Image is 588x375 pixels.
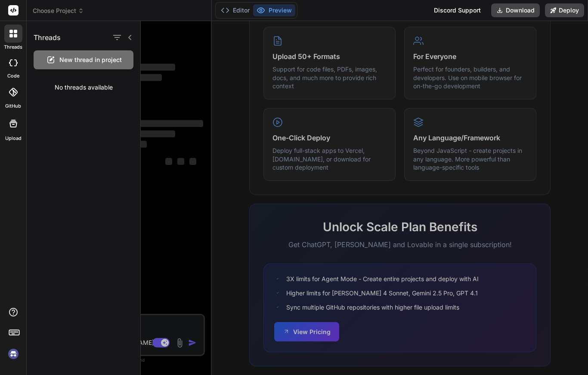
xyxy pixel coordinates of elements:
span: New thread in project [59,56,122,64]
div: Discord Support [429,3,486,17]
button: Editor [217,4,253,16]
label: code [7,72,19,80]
button: Preview [253,4,295,16]
label: Upload [5,135,22,142]
label: threads [4,43,22,51]
label: GitHub [5,102,21,110]
button: Download [491,3,540,17]
h1: Threads [34,32,61,43]
span: Choose Project [33,6,84,15]
div: No threads available [27,76,140,99]
img: signin [6,347,21,361]
button: Deploy [545,3,584,17]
